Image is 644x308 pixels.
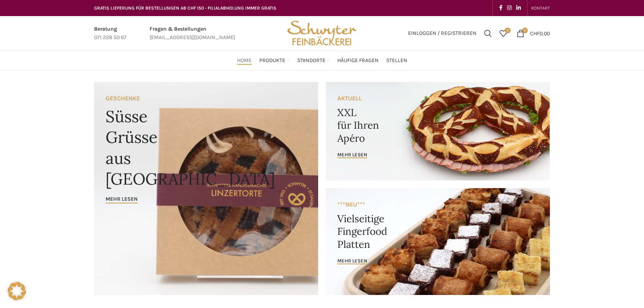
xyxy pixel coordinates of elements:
[505,3,514,13] a: Instagram social link
[386,53,407,68] a: Stellen
[337,53,379,68] a: Häufige Fragen
[94,82,318,295] a: Banner link
[285,16,359,51] img: Bäckerei Schwyter
[297,57,325,64] span: Standorte
[386,57,407,64] span: Stellen
[530,30,550,36] bdi: 0.00
[530,30,540,36] span: CHF
[531,5,550,11] span: KONTAKT
[513,26,554,41] a: 0 CHF0.00
[326,82,550,180] a: Banner link
[94,5,276,11] span: GRATIS LIEFERUNG FÜR BESTELLUNGEN AB CHF 150 - FILIALABHOLUNG IMMER GRATIS
[285,29,359,36] a: Site logo
[527,0,554,16] div: Secondary navigation
[505,28,511,33] span: 0
[514,3,523,13] a: Linkedin social link
[337,57,379,64] span: Häufige Fragen
[497,3,505,13] a: Facebook social link
[90,53,554,68] div: Main navigation
[237,57,252,64] span: Home
[496,26,511,41] div: Meine Wunschliste
[237,53,252,68] a: Home
[522,28,528,33] span: 0
[259,53,289,68] a: Produkte
[404,26,480,41] a: Einloggen / Registrieren
[259,57,285,64] span: Produkte
[480,26,496,41] a: Suchen
[297,53,330,68] a: Standorte
[496,26,511,41] a: 0
[150,25,235,42] a: Infobox link
[326,188,550,295] a: Banner link
[408,31,476,36] span: Einloggen / Registrieren
[531,0,550,16] a: KONTAKT
[94,25,127,42] a: Infobox link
